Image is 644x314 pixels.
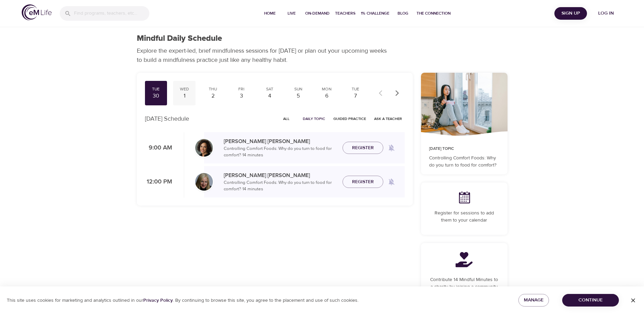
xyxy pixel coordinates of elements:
span: Guided Practice [333,116,366,122]
div: Mon [318,86,335,92]
span: Log in [592,9,620,18]
p: 12:00 PM [145,177,172,187]
button: Daily Topic [300,114,328,124]
button: Manage [518,294,549,307]
span: Live [283,10,300,17]
span: Register [352,144,374,152]
h1: Mindful Daily Schedule [137,34,222,43]
div: Sat [261,86,278,92]
button: Ask a Teacher [371,114,405,124]
button: All [276,114,297,124]
p: Explore the expert-led, brief mindfulness sessions for [DATE] or plan out your upcoming weeks to ... [137,46,391,65]
span: Remind me when a class goes live every Tuesday at 9:00 AM [383,140,400,156]
div: 30 [148,92,165,100]
img: logo [22,4,52,20]
span: Register [352,178,374,186]
div: 6 [318,92,335,100]
div: Tue [148,86,165,92]
span: Manage [524,296,544,304]
span: Teachers [335,10,355,17]
button: Continue [562,294,619,307]
span: Ask a Teacher [374,116,402,122]
div: Tue [347,86,364,92]
span: The Connection [417,10,450,17]
span: 1% Challenge [361,10,389,17]
p: Controlling Comfort Foods: Why do you turn to food for comfort? [429,155,499,169]
div: 7 [347,92,364,100]
button: Sign Up [554,7,587,20]
p: [PERSON_NAME] [PERSON_NAME] [224,137,337,145]
div: Fri [233,86,250,92]
span: Blog [395,10,411,17]
div: Wed [176,86,193,92]
div: 3 [233,92,250,100]
span: Remind me when a class goes live every Tuesday at 12:00 PM [383,174,400,190]
span: Continue [568,296,613,304]
p: Register for sessions to add them to your calendar [429,210,499,224]
div: 1 [176,92,193,100]
p: Controlling Comfort Foods: Why do you turn to food for comfort? · 14 minutes [224,179,337,193]
div: Thu [204,86,221,92]
img: Diane_Renz-min.jpg [195,173,213,191]
button: Guided Practice [331,114,369,124]
div: 4 [261,92,278,100]
p: Controlling Comfort Foods: Why do you turn to food for comfort? · 14 minutes [224,145,337,159]
p: 9:00 AM [145,143,172,153]
p: Contribute 14 Mindful Minutes to a charity by joining a community and completing this program. [429,276,499,298]
a: Privacy Policy [143,297,173,303]
span: Home [262,10,278,17]
img: Ninette_Hupp-min.jpg [195,139,213,157]
span: All [278,116,295,122]
div: Sun [290,86,307,92]
input: Find programs, teachers, etc... [74,6,149,21]
div: 2 [204,92,221,100]
span: Daily Topic [303,116,325,122]
span: On-Demand [305,10,330,17]
p: [PERSON_NAME] [PERSON_NAME] [224,171,337,179]
p: [DATE] Schedule [145,114,189,123]
button: Register [343,142,383,154]
button: Register [343,176,383,188]
button: Log in [590,7,622,20]
p: [DATE] Topic [429,146,499,152]
span: Sign Up [557,9,584,18]
div: 5 [290,92,307,100]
